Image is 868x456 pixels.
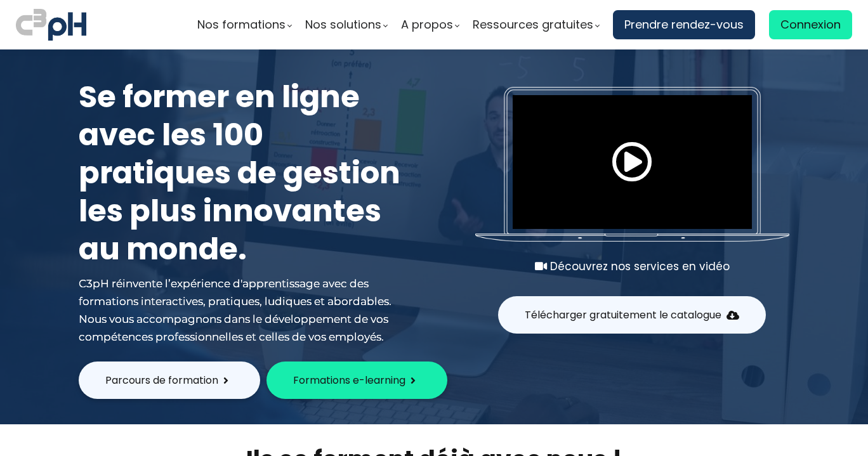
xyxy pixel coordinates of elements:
span: Connexion [780,15,841,34]
a: Connexion [769,10,852,39]
img: logo C3PH [16,6,86,43]
span: Nos solutions [305,15,381,34]
h1: Se former en ligne avec les 100 pratiques de gestion les plus innovantes au monde. [79,78,409,268]
span: Formations e-learning [293,372,405,388]
span: Nos formations [197,15,286,34]
a: Prendre rendez-vous [613,10,755,39]
button: Télécharger gratuitement le catalogue [498,296,766,334]
button: Parcours de formation [79,362,260,399]
div: C3pH réinvente l’expérience d'apprentissage avec des formations interactives, pratiques, ludiques... [79,275,409,346]
button: Formations e-learning [266,362,447,399]
span: Prendre rendez-vous [624,15,744,34]
span: Parcours de formation [105,372,218,388]
span: A propos [401,15,453,34]
div: Découvrez nos services en vidéo [475,257,789,275]
span: Ressources gratuites [473,15,593,34]
span: Télécharger gratuitement le catalogue [525,307,721,323]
